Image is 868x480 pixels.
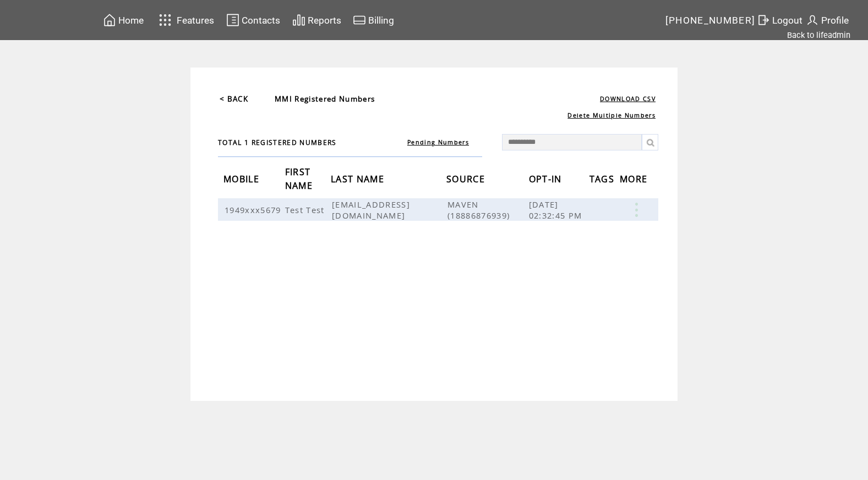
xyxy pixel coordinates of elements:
[804,12,850,29] a: Profile
[331,175,387,182] a: LAST NAME
[407,138,469,146] a: Pending Numbers
[225,12,282,29] a: Contacts
[446,170,488,191] span: SOURCE
[757,13,770,27] img: exit.svg
[275,94,375,104] span: MMI Registered Numbers
[821,15,849,26] span: Profile
[351,12,396,29] a: Billing
[589,175,617,182] a: TAGS
[101,12,145,29] a: Home
[223,170,262,191] span: MOBILE
[755,12,804,29] a: Logout
[332,199,410,221] span: [EMAIL_ADDRESS][DOMAIN_NAME]
[353,13,366,27] img: creidtcard.svg
[285,169,315,189] a: FIRST NAME
[154,9,216,31] a: Features
[368,15,394,26] span: Billing
[567,111,656,119] a: Delete Multiple Numbers
[600,95,656,103] a: DOWNLOAD CSV
[156,11,175,29] img: features.svg
[529,170,565,191] span: OPT-IN
[529,175,565,182] a: OPT-IN
[285,204,327,215] span: Test Test
[292,13,305,27] img: chart.svg
[446,175,488,182] a: SOURCE
[665,15,756,26] span: [PHONE_NUMBER]
[806,13,819,27] img: profile.svg
[620,170,650,191] span: MORE
[589,170,617,191] span: TAGS
[285,163,315,197] span: FIRST NAME
[529,199,585,221] span: [DATE] 02:32:45 PM
[225,204,284,215] span: 1949xxx5679
[772,15,803,26] span: Logout
[447,199,512,221] span: MAVEN (18886876939)
[308,15,341,26] span: Reports
[226,13,239,27] img: contacts.svg
[220,94,248,104] a: < BACK
[291,12,343,29] a: Reports
[331,170,387,191] span: LAST NAME
[223,175,262,182] a: MOBILE
[242,15,280,26] span: Contacts
[787,30,850,40] a: Back to lifeadmin
[177,15,214,26] span: Features
[218,138,337,147] span: TOTAL 1 REGISTERED NUMBERS
[103,13,116,27] img: home.svg
[118,15,144,26] span: Home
